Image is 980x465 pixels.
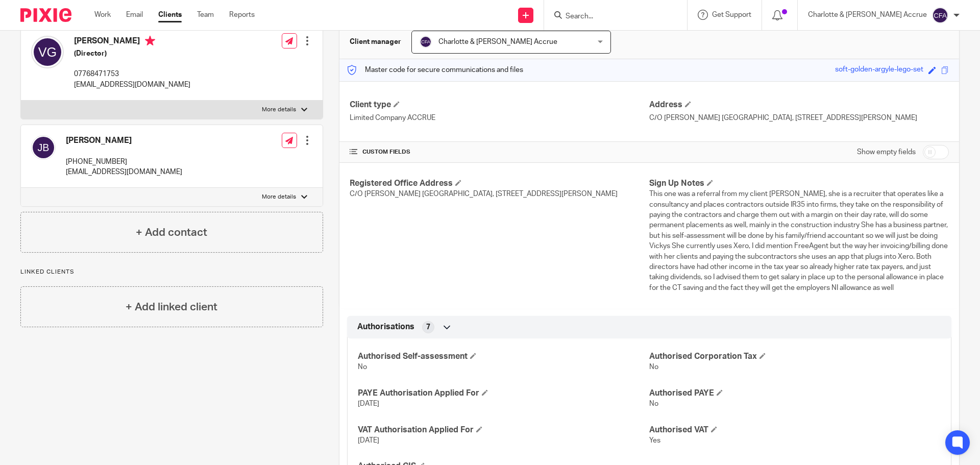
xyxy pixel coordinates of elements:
h4: Authorised PAYE [649,388,941,399]
h4: Authorised Corporation Tax [649,351,941,362]
p: More details [262,193,296,201]
h4: Authorised Self-assessment [358,351,649,362]
a: Reports [229,10,255,20]
h4: Authorised VAT [649,425,941,435]
h4: VAT Authorisation Applied For [358,425,649,435]
a: Work [94,10,111,20]
span: This one was a referral from my client [PERSON_NAME], she is a recruiter that operates like a con... [649,190,948,291]
span: No [649,363,658,371]
h4: Client type [350,100,649,110]
a: Team [197,10,214,20]
p: 07768471753 [74,69,190,79]
h5: (Director) [74,48,190,59]
label: Show empty fields [857,147,916,157]
p: Limited Company ACCRUE [350,113,649,123]
p: Charlotte & [PERSON_NAME] Accrue [808,10,927,20]
h4: CUSTOM FIELDS [350,148,649,156]
h4: + Add linked client [126,299,217,315]
span: Authorisations [357,322,414,332]
h4: [PERSON_NAME] [66,135,182,146]
h4: Address [649,100,949,110]
p: Master code for secure communications and files [347,65,523,75]
span: Charlotte & [PERSON_NAME] Accrue [438,38,557,45]
p: More details [262,106,296,114]
span: [DATE] [358,437,379,444]
h4: + Add contact [136,225,207,240]
i: Primary [145,36,155,46]
h4: PAYE Authorisation Applied For [358,388,649,399]
span: Yes [649,437,660,444]
img: Pixie [20,8,71,22]
h4: Registered Office Address [350,178,649,189]
span: No [358,363,367,371]
span: No [649,400,658,407]
input: Search [565,12,656,21]
a: Email [126,10,143,20]
div: soft-golden-argyle-lego-set [835,64,923,76]
p: [PHONE_NUMBER] [66,157,182,167]
img: svg%3E [31,36,64,68]
img: svg%3E [932,7,948,23]
span: C/O [PERSON_NAME] [GEOGRAPHIC_DATA], [STREET_ADDRESS][PERSON_NAME] [350,190,618,198]
h3: Client manager [350,37,401,47]
p: [EMAIL_ADDRESS][DOMAIN_NAME] [74,80,190,90]
h4: Sign Up Notes [649,178,949,189]
p: C/O [PERSON_NAME] [GEOGRAPHIC_DATA], [STREET_ADDRESS][PERSON_NAME] [649,113,949,123]
img: svg%3E [420,36,432,48]
a: Clients [158,10,182,20]
p: Linked clients [20,268,323,276]
span: [DATE] [358,400,379,407]
p: [EMAIL_ADDRESS][DOMAIN_NAME] [66,167,182,177]
span: 7 [426,322,430,332]
h4: [PERSON_NAME] [74,36,190,48]
span: Get Support [712,11,751,18]
img: svg%3E [31,135,56,160]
